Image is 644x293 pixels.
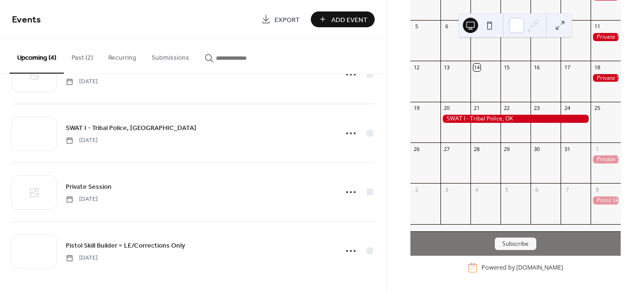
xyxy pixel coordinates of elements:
div: 24 [563,105,571,112]
div: 27 [443,145,450,152]
a: [DOMAIN_NAME] [516,264,563,272]
div: 19 [413,105,420,112]
div: 16 [533,64,541,71]
div: 2 [413,186,420,193]
div: Private Session [591,74,621,82]
div: Private Session [591,33,621,41]
span: Private Session [66,182,112,192]
div: 15 [503,64,511,71]
button: Past (2) [64,39,101,73]
button: Submissions [144,39,197,73]
div: Private Session [591,155,621,163]
div: Powered by [481,264,563,272]
div: 22 [503,105,511,112]
div: 31 [563,145,571,152]
div: 5 [413,23,420,30]
span: [DATE] [66,77,98,86]
div: 11 [593,23,601,30]
span: Events [12,11,41,29]
div: 14 [473,64,480,71]
a: SWAT I - Tribal Police, [GEOGRAPHIC_DATA] [66,122,196,133]
div: 1 [593,145,601,152]
button: Add Event [311,11,375,27]
a: Export [254,11,307,27]
span: SWAT I - Tribal Police, [GEOGRAPHIC_DATA] [66,123,196,133]
div: Pistol Skill Builder = LE/Corrections Only [591,196,621,205]
div: 21 [473,105,480,112]
div: 7 [563,186,571,193]
div: 28 [473,145,480,152]
div: 20 [443,105,450,112]
div: 6 [533,186,541,193]
button: Upcoming (4) [10,39,64,74]
div: 17 [563,64,571,71]
div: 8 [593,186,601,193]
div: 13 [443,64,450,71]
div: 18 [593,64,601,71]
button: Subscribe [495,238,536,250]
span: [DATE] [66,136,98,145]
div: 23 [533,105,541,112]
button: Recurring [101,39,144,73]
div: 4 [473,186,480,193]
a: Private Session [66,181,112,192]
div: 12 [413,64,420,71]
span: Pistol Skill Builder = LE/Corrections Only [66,241,185,251]
span: Export [275,15,300,25]
div: 30 [533,145,541,152]
span: [DATE] [66,195,98,204]
div: 6 [443,23,450,30]
a: Pistol Skill Builder = LE/Corrections Only [66,240,185,251]
div: 29 [503,145,511,152]
div: 3 [443,186,450,193]
div: 25 [593,105,601,112]
span: Add Event [331,15,368,25]
div: 26 [413,145,420,152]
div: 5 [503,186,511,193]
div: SWAT I - Tribal Police, OK [440,115,591,123]
span: [DATE] [66,254,98,262]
